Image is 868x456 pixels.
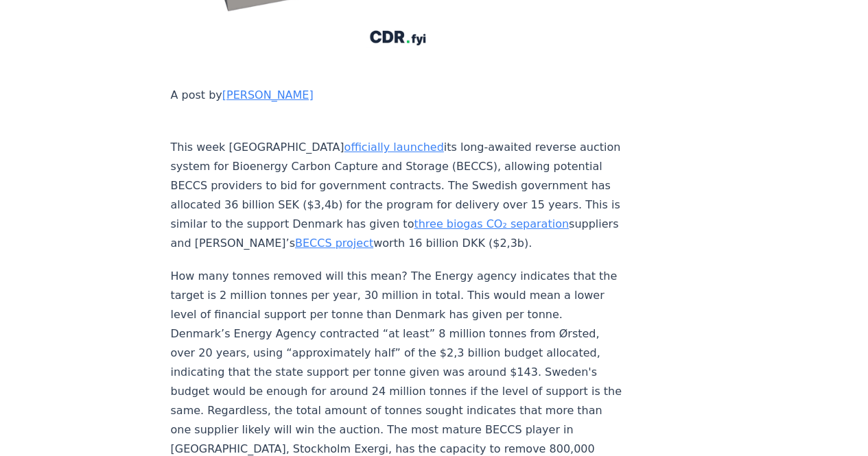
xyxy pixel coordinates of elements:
[414,217,569,230] a: three biogas CO₂ separation
[171,86,625,105] p: A post by
[222,88,314,101] a: [PERSON_NAME]
[295,237,373,250] a: BECCS project
[171,119,625,253] p: This week [GEOGRAPHIC_DATA] its long-awaited reverse auction system for Bioenergy Carbon Capture ...
[344,141,444,154] a: officially launched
